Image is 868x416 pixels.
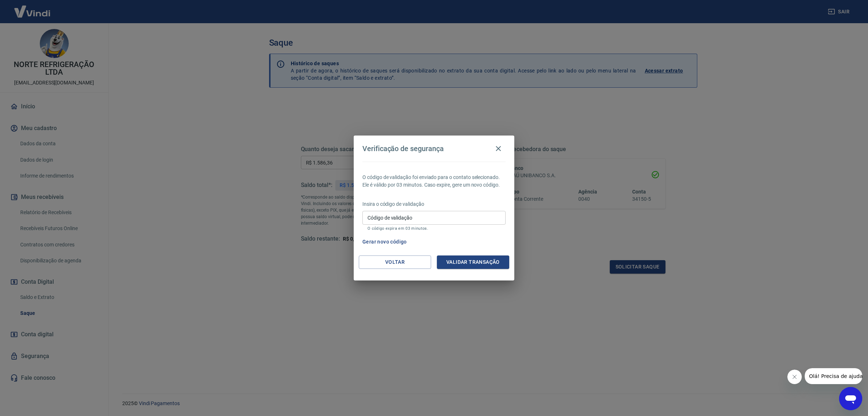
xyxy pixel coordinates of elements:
[362,200,506,208] p: Insira o código de validação
[367,226,501,231] p: O código expira em 03 minutos.
[359,255,431,269] button: Voltar
[805,368,862,384] iframe: Mensagem da empresa
[4,5,61,11] span: Olá! Precisa de ajuda?
[362,144,444,153] h4: Verificação de segurança
[839,387,862,410] iframe: Botão para abrir a janela de mensagens
[362,174,506,189] p: O código de validação foi enviado para o contato selecionado. Ele é válido por 03 minutos. Caso e...
[437,255,509,269] button: Validar transação
[359,235,410,249] button: Gerar novo código
[787,370,802,384] iframe: Fechar mensagem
